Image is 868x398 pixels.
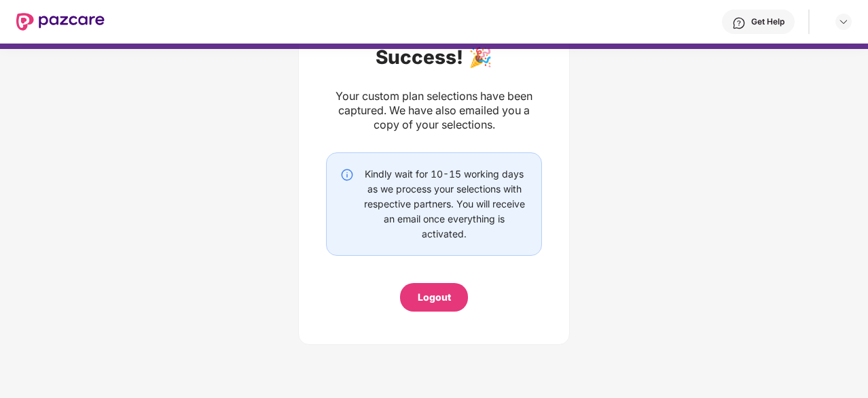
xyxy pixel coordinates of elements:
div: Your custom plan selections have been captured. We have also emailed you a copy of your selections. [326,89,542,132]
div: Kindly wait for 10-15 working days as we process your selections with respective partners. You wi... [361,167,528,242]
div: Get Help [751,16,784,27]
img: New Pazcare Logo [16,13,105,31]
img: svg+xml;base64,PHN2ZyBpZD0iRHJvcGRvd24tMzJ4MzIiIHhtbG5zPSJodHRwOi8vd3d3LnczLm9yZy8yMDAwL3N2ZyIgd2... [838,16,849,27]
div: Success! 🎉 [326,46,542,69]
img: svg+xml;base64,PHN2ZyBpZD0iSGVscC0zMngzMiIgeG1sbnM9Imh0dHA6Ly93d3cudzMub3JnLzIwMDAvc3ZnIiB3aWR0aD... [732,16,746,30]
img: svg+xml;base64,PHN2ZyBpZD0iSW5mby0yMHgyMCIgeG1sbnM9Imh0dHA6Ly93d3cudzMub3JnLzIwMDAvc3ZnIiB3aWR0aD... [340,168,354,182]
div: Logout [418,290,451,305]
